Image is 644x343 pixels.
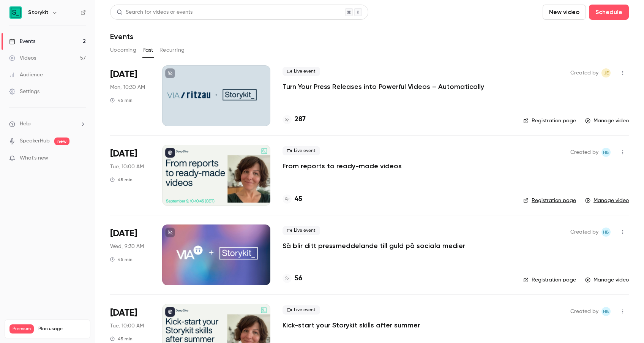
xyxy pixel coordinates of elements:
[110,97,133,103] div: 45 min
[283,67,320,76] span: Live event
[523,117,576,125] a: Registration page
[110,256,133,262] div: 45 min
[283,305,320,315] span: Live event
[110,224,150,285] div: Aug 27 Wed, 9:30 AM (Europe/Stockholm)
[601,148,611,157] span: Heidi Bordal
[110,163,144,171] span: Tue, 10:00 AM
[20,120,31,128] span: Help
[110,145,150,205] div: Sep 9 Tue, 10:00 AM (Europe/Stockholm)
[110,322,144,330] span: Tue, 10:00 AM
[110,228,137,240] span: [DATE]
[585,197,629,204] a: Manage video
[601,228,611,237] span: Heidi Bordal
[570,68,598,77] span: Created by
[28,9,49,16] h6: Storykit
[142,44,153,56] button: Past
[110,243,144,250] span: Wed, 9:30 AM
[523,197,576,204] a: Registration page
[283,321,420,330] a: Kick-start your Storykit skills after summer
[110,32,133,41] h1: Events
[603,307,609,316] span: HB
[9,71,43,79] div: Audience
[54,138,69,145] span: new
[570,228,598,237] span: Created by
[283,114,306,125] a: 287
[9,88,39,95] div: Settings
[543,5,586,20] button: New video
[283,273,302,284] a: 56
[9,6,22,19] img: Storykit
[110,177,133,183] div: 45 min
[283,194,302,204] a: 45
[295,194,302,204] h4: 45
[585,117,629,125] a: Manage video
[110,336,133,342] div: 45 min
[283,226,320,235] span: Live event
[9,120,86,128] li: help-dropdown-opener
[9,38,35,45] div: Events
[601,68,611,77] span: Jonna Ekman
[110,68,137,81] span: [DATE]
[295,273,302,284] h4: 56
[295,114,306,125] h4: 287
[159,44,185,56] button: Recurring
[601,307,611,316] span: Heidi Bordal
[110,307,137,319] span: [DATE]
[110,44,136,56] button: Upcoming
[20,154,48,162] span: What's new
[9,54,36,62] div: Videos
[589,5,629,20] button: Schedule
[117,8,193,16] div: Search for videos or events
[604,68,609,77] span: JE
[603,228,609,237] span: HB
[38,326,85,332] span: Plan usage
[9,324,34,334] span: Premium
[585,276,629,284] a: Manage video
[603,148,609,157] span: HB
[570,307,598,316] span: Created by
[283,241,465,250] a: Så blir ditt pressmeddelande till guld på sociala medier
[283,82,484,91] a: Turn Your Press Releases into Powerful Videos – Automatically
[77,155,86,162] iframe: Noticeable Trigger
[20,137,50,145] a: SpeakerHub
[110,65,150,126] div: Oct 6 Mon, 10:30 AM (Europe/Stockholm)
[110,84,145,91] span: Mon, 10:30 AM
[283,161,402,171] a: From reports to ready-made videos
[110,148,137,160] span: [DATE]
[570,148,598,157] span: Created by
[283,146,320,155] span: Live event
[523,276,576,284] a: Registration page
